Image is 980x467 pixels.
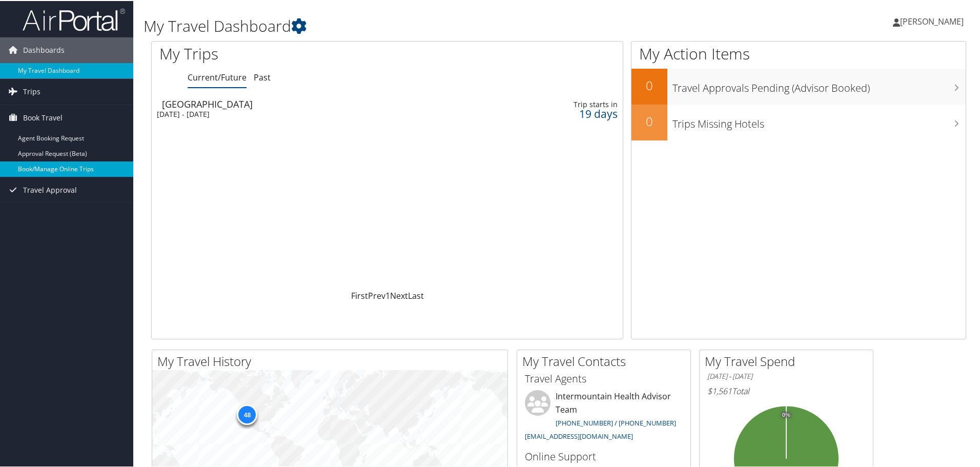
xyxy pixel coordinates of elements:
[705,352,873,369] h2: My Travel Spend
[237,403,257,424] div: 48
[782,411,790,417] tspan: 0%
[707,384,865,396] h6: Total
[672,111,966,130] h3: Trips Missing Hotels
[672,75,966,94] h3: Travel Approvals Pending (Advisor Booked)
[525,371,683,385] h3: Travel Agents
[900,15,964,26] span: [PERSON_NAME]
[368,289,385,300] a: Prev
[525,431,633,440] a: [EMAIL_ADDRESS][DOMAIN_NAME]
[556,417,676,427] a: [PHONE_NUMBER] / [PHONE_NUMBER]
[408,289,424,300] a: Last
[351,289,368,300] a: First
[707,371,865,380] h6: [DATE] - [DATE]
[631,68,966,104] a: 0Travel Approvals Pending (Advisor Booked)
[188,71,247,82] a: Current/Future
[157,352,507,369] h2: My Travel History
[23,7,125,31] img: airportal-logo.png
[159,42,419,64] h1: My Trips
[390,289,408,300] a: Next
[254,71,271,82] a: Past
[23,104,63,130] span: Book Travel
[385,289,390,300] a: 1
[23,176,77,202] span: Travel Approval
[162,98,459,108] div: [GEOGRAPHIC_DATA]
[520,389,688,444] li: Intermountain Health Advisor Team
[522,352,690,369] h2: My Travel Contacts
[631,76,667,93] h2: 0
[23,78,40,104] span: Trips
[157,109,454,118] div: [DATE] - [DATE]
[144,14,697,36] h1: My Travel Dashboard
[525,449,683,463] h3: Online Support
[893,5,974,36] a: [PERSON_NAME]
[23,36,65,62] span: Dashboards
[631,104,966,139] a: 0Trips Missing Hotels
[631,42,966,64] h1: My Action Items
[631,112,667,129] h2: 0
[707,384,732,396] span: $1,561
[515,99,618,108] div: Trip starts in
[515,108,618,117] div: 19 days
